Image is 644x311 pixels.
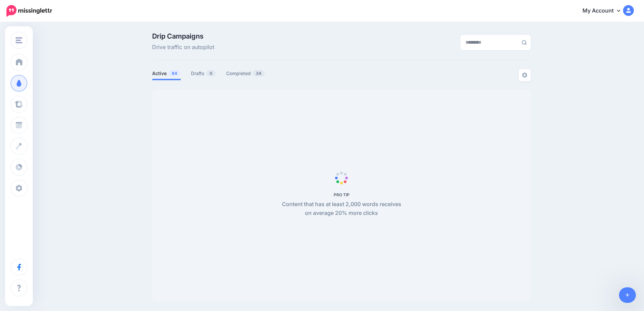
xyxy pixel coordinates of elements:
[253,70,265,76] span: 34
[152,43,214,52] span: Drive traffic on autopilot
[522,40,527,45] img: search-grey-6.png
[16,37,22,43] img: menu.png
[6,5,52,17] img: Missinglettr
[168,70,181,76] span: 84
[576,3,634,19] a: My Account
[152,69,181,77] a: Active84
[278,200,405,218] p: Content that has at least 2,000 words receives on average 20% more clicks
[226,69,265,77] a: Completed34
[152,33,214,40] span: Drip Campaigns
[206,70,216,76] span: 0
[191,69,216,77] a: Drafts0
[522,72,527,78] img: settings-grey.png
[278,192,405,197] h5: PRO TIP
